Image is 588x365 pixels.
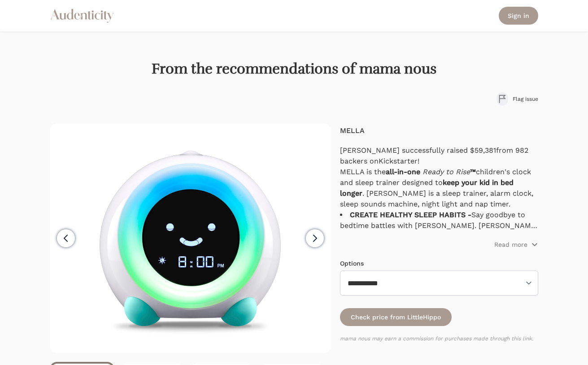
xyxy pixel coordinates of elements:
[50,60,539,78] h1: From the recommendations of mama nous
[340,335,538,342] p: mama nous may earn a commission for purchases made through this link.
[340,260,364,267] label: Options
[379,157,418,165] a: Kickstarter
[340,167,538,210] p: . [PERSON_NAME] is a sleep trainer, alarm clock, sleep sounds machine, night light and nap timer.
[497,92,538,106] button: Flag issue
[350,210,471,219] strong: CREATE HEALTHY SLEEP HABITS -
[494,240,527,249] p: Read more
[340,145,538,167] p: [PERSON_NAME] successfully raised $ from 982 backers on !
[475,146,496,155] span: 59,381
[340,210,538,262] span: Say goodbye to bedtime battles with [PERSON_NAME]. [PERSON_NAME] uses colors and facial expressio...
[422,167,470,176] em: Ready to Rise
[340,125,538,136] h4: MELLA
[340,308,452,326] a: Check price from LittleHippo
[513,95,538,103] span: Flag issue
[340,167,386,176] span: MELLA is the
[499,7,538,25] a: Sign in
[470,167,476,176] strong: ™
[340,167,531,187] span: children's clock and sleep trainer designed to
[386,167,420,176] b: all-in-one
[494,240,538,249] button: Read more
